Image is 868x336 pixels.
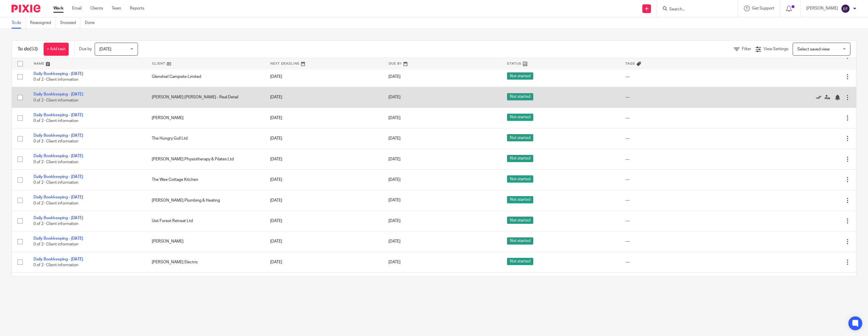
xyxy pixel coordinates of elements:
span: View Settings [764,47,788,51]
div: --- [625,259,732,265]
td: The Hungry Gull Ltd [146,128,264,149]
span: [DATE] [388,75,401,79]
td: [DATE] [264,87,383,108]
td: [PERSON_NAME] Plumbing & Heating [146,190,264,211]
td: [PERSON_NAME] Physiotherapy & Pilates Ltd [146,149,264,169]
span: [DATE] [388,116,401,120]
td: [DATE] [264,67,383,87]
span: 0 of 2 · Client information [33,160,78,164]
a: Daily Bookkeeping - [DATE] [33,154,83,158]
img: svg%3E [841,4,850,13]
span: Tags [625,62,635,65]
a: Reassigned [30,17,56,29]
a: Daily Bookkeeping - [DATE] [33,134,83,138]
td: The Wee Cottage Kitchen [146,170,264,190]
span: [DATE] [388,240,401,244]
span: [DATE] [388,136,401,140]
div: --- [625,94,732,100]
span: Not started [507,93,533,100]
td: [DATE] [264,231,383,252]
td: [PERSON_NAME] [146,108,264,128]
a: Daily Bookkeeping - [DATE] [33,175,83,179]
td: [PERSON_NAME] Electric [146,252,264,272]
span: [DATE] [388,178,401,182]
a: Team [112,5,121,11]
div: --- [625,136,732,141]
td: [DATE] [264,252,383,272]
a: + Add task [44,43,69,56]
span: [DATE] [388,219,401,223]
span: 0 of 2 · Client information [33,201,78,205]
span: 0 of 2 · Client information [33,263,78,267]
img: Pixie [12,5,40,12]
td: [DATE] [264,190,383,211]
span: 0 of 2 · Client information [33,181,78,185]
span: (53) [30,47,38,51]
span: 0 of 2 · Client information [33,243,78,247]
td: Glenshiel Campsite Limited [146,67,264,87]
a: Work [53,5,63,11]
td: [DATE] [264,108,383,128]
span: 0 of 2 · Client information [33,98,78,102]
td: [DATE] [264,170,383,190]
span: Not started [507,196,533,203]
p: Due by [79,46,92,52]
p: [PERSON_NAME] [806,5,838,11]
a: Email [72,5,82,11]
span: Not started [507,134,533,141]
a: Done [85,17,99,29]
span: Not started [507,175,533,183]
span: 0 of 2 · Client information [33,222,78,226]
a: Daily Bookkeeping - [DATE] [33,113,83,117]
span: Not started [507,237,533,245]
h1: To do [18,46,38,52]
a: Daily Bookkeeping - [DATE] [33,216,83,220]
div: --- [625,156,732,162]
span: [DATE] [388,198,401,202]
a: To do [12,17,26,29]
div: --- [625,218,732,224]
a: Daily Bookkeeping - [DATE] [33,72,83,76]
span: [DATE] [99,47,111,51]
span: [DATE] [388,95,401,100]
span: Not started [507,72,533,80]
input: Search [669,7,721,12]
span: [DATE] [388,157,401,161]
span: Not started [507,114,533,121]
a: Reports [130,5,144,11]
td: [DATE] [264,149,383,169]
span: Filter [742,47,751,51]
span: [DATE] [388,260,401,264]
div: --- [625,198,732,203]
td: [PERSON_NAME] [PERSON_NAME] - Real Detail [146,87,264,108]
a: Daily Bookkeeping - [DATE] [33,195,83,199]
span: 0 of 2 · Client information [33,78,78,82]
span: Not started [507,217,533,224]
td: Uist Forest Retreat Ltd [146,211,264,231]
td: [PERSON_NAME] [146,231,264,252]
td: [PERSON_NAME] [146,273,264,293]
td: [DATE] [264,211,383,231]
span: Not started [507,155,533,162]
td: [DATE] [264,273,383,293]
span: 0 of 2 · Client information [33,140,78,144]
a: Snoozed [60,17,81,29]
span: Get Support [752,6,774,10]
div: --- [625,239,732,244]
a: Mark as done [816,94,824,100]
div: --- [625,177,732,183]
a: Daily Bookkeeping - [DATE] [33,236,83,241]
div: --- [625,74,732,80]
td: [DATE] [264,128,383,149]
a: Clients [90,5,103,11]
span: Select saved view [797,47,830,51]
a: Daily Bookkeeping - [DATE] [33,92,83,96]
span: Not started [507,258,533,265]
div: --- [625,115,732,121]
a: Daily Bookkeeping - [DATE] [33,257,83,261]
span: 0 of 2 · Client information [33,119,78,123]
